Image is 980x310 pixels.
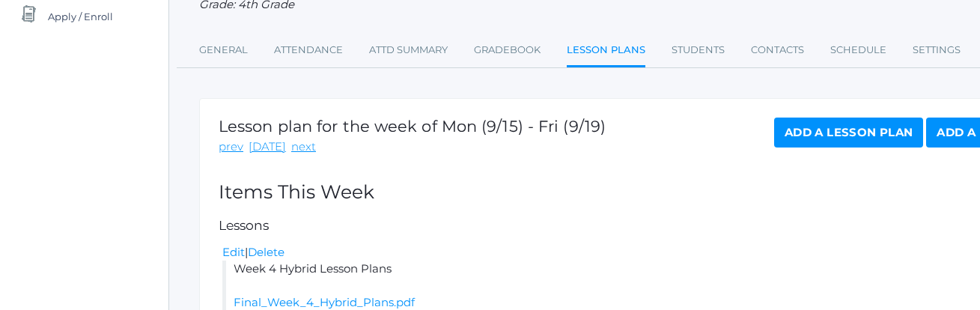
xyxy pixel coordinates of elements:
[234,295,415,309] a: Final_Week_4_Hybrid_Plans.pdf
[672,35,725,65] a: Students
[774,118,923,148] a: Add a Lesson Plan
[291,139,316,156] a: next
[567,35,645,67] a: Lesson Plans
[369,35,448,65] a: Attd Summary
[199,35,248,65] a: General
[751,35,804,65] a: Contacts
[474,35,541,65] a: Gradebook
[274,35,343,65] a: Attendance
[222,245,245,259] a: Edit
[48,1,113,31] span: Apply / Enroll
[248,245,284,259] a: Delete
[830,35,886,65] a: Schedule
[913,35,961,65] a: Settings
[219,139,243,156] a: prev
[249,139,286,156] a: [DATE]
[219,118,606,135] h1: Lesson plan for the week of Mon (9/15) - Fri (9/19)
